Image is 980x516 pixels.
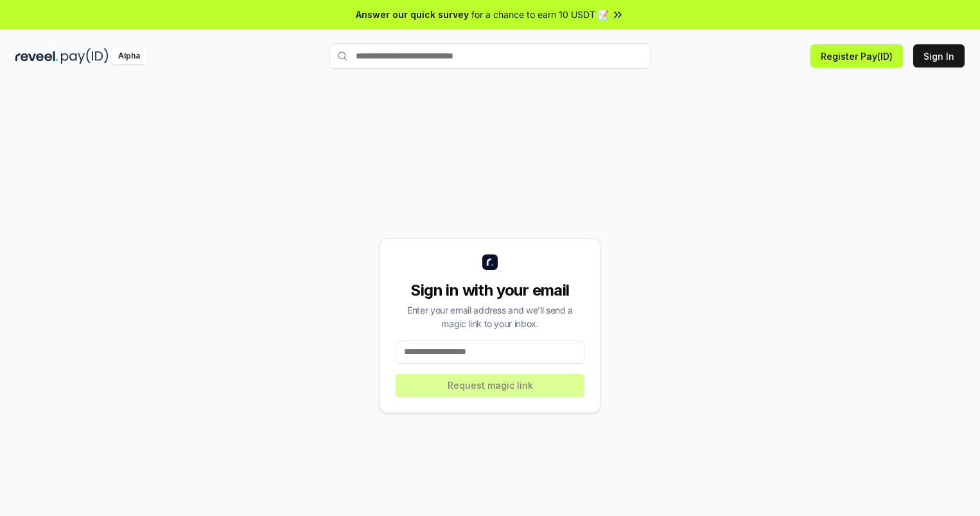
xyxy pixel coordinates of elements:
span: for a chance to earn 10 USDT 📝 [471,8,609,21]
div: Enter your email address and we’ll send a magic link to your inbox. [396,303,584,330]
button: Sign In [913,44,965,67]
img: reveel_dark [15,48,58,64]
button: Register Pay(ID) [810,44,903,67]
div: Sign in with your email [396,280,584,301]
img: pay_id [61,48,109,64]
div: Alpha [111,48,147,64]
img: logo_small [482,254,498,270]
span: Answer our quick survey [356,8,469,21]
